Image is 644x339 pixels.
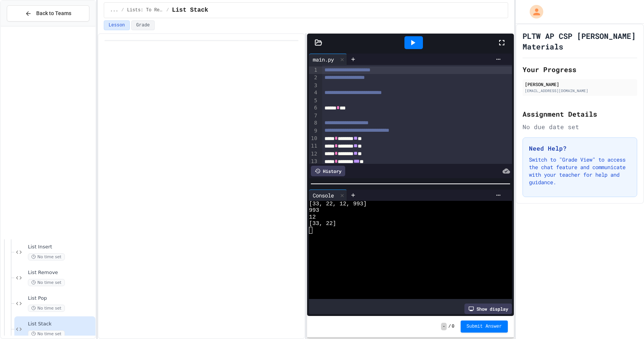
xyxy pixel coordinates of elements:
div: 10 [309,135,318,142]
div: main.py [309,55,338,63]
div: 5 [309,97,318,105]
h2: Assignment Details [523,109,637,119]
span: 993 [309,207,319,214]
span: Back to Teams [36,9,71,17]
div: History [311,166,345,176]
span: Submit Answer [467,324,502,330]
span: 12 [309,214,316,220]
button: Submit Answer [461,321,508,333]
h1: PLTW AP CSP [PERSON_NAME] Materials [523,31,637,52]
div: main.py [309,54,347,65]
span: Lists: To Reviews [127,7,163,13]
span: 0 [452,324,454,330]
span: List Stack [172,6,208,15]
span: - [441,323,447,330]
div: 1 [309,66,318,74]
div: Show display [464,304,512,314]
div: 7 [309,112,318,120]
h2: Your Progress [523,64,637,75]
div: 2 [309,74,318,82]
div: [EMAIL_ADDRESS][DOMAIN_NAME] [525,88,635,94]
span: [33, 22, 12, 993] [309,201,367,207]
button: Back to Teams [7,5,89,22]
span: No time set [28,253,65,260]
div: 9 [309,127,318,135]
span: [33, 22] [309,220,336,227]
div: 6 [309,104,318,112]
div: Console [309,190,347,201]
span: List Stack [28,321,94,327]
p: Switch to "Grade View" to access the chat feature and communicate with your teacher for help and ... [529,156,631,186]
div: My Account [522,3,545,20]
iframe: chat widget [612,309,636,331]
span: No time set [28,305,65,312]
span: / [166,7,169,13]
span: / [448,324,451,330]
span: List Pop [28,295,94,302]
span: List Remove [28,270,94,276]
div: 4 [309,89,318,97]
div: 13 [309,158,318,165]
div: No due date set [523,122,637,131]
div: [PERSON_NAME] [525,81,635,88]
span: No time set [28,279,65,286]
button: Grade [131,20,155,30]
button: Lesson [104,20,130,30]
div: 8 [309,119,318,127]
span: No time set [28,330,65,337]
h3: Need Help? [529,144,631,153]
div: 11 [309,142,318,150]
div: 3 [309,82,318,89]
span: ... [110,7,118,13]
iframe: chat widget [581,276,636,308]
div: Console [309,191,338,199]
div: 12 [309,150,318,158]
span: List Insert [28,244,94,250]
span: / [121,7,124,13]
